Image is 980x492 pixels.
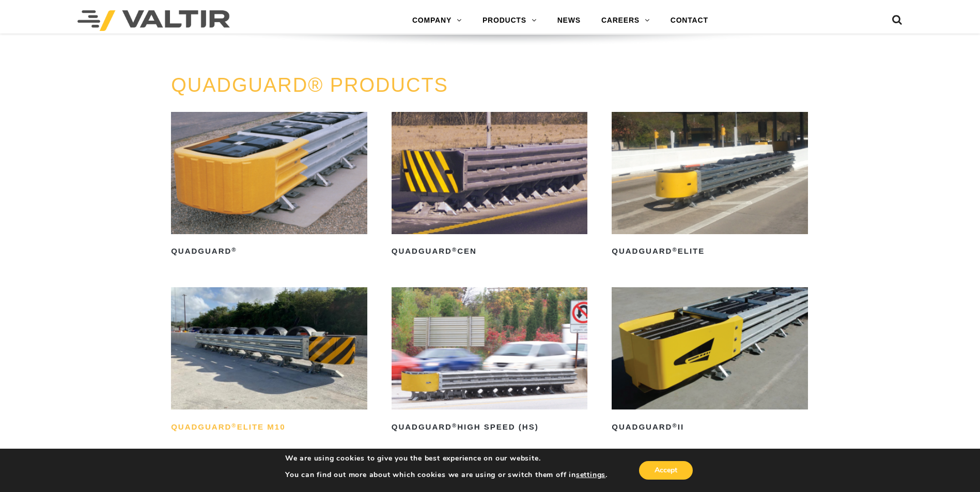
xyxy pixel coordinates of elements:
sup: ® [231,422,237,429]
a: PRODUCTS [472,10,547,31]
a: COMPANY [402,10,472,31]
a: QuadGuard®II [612,287,808,435]
a: NEWS [547,10,591,31]
h2: QuadGuard High Speed (HS) [392,419,588,435]
img: Valtir [77,10,230,31]
a: QUADGUARD® PRODUCTS [171,74,448,96]
sup: ® [672,247,677,253]
a: QuadGuard®Elite [612,112,808,260]
button: Accept [639,461,693,480]
h2: QuadGuard [171,243,367,260]
h2: QuadGuard II [612,419,808,435]
a: CONTACT [660,10,719,31]
a: QuadGuard® [171,112,367,260]
sup: ® [452,422,457,429]
a: QuadGuard®CEN [392,112,588,260]
p: You can find out more about which cookies we are using or switch them off in . [285,470,608,480]
button: settings [576,470,605,480]
sup: ® [231,247,237,253]
h2: QuadGuard Elite [612,243,808,260]
a: CAREERS [591,10,660,31]
a: QuadGuard®Elite M10 [171,287,367,435]
sup: ® [672,422,677,429]
h2: QuadGuard Elite M10 [171,419,367,435]
h2: QuadGuard CEN [392,243,588,260]
a: QuadGuard®High Speed (HS) [392,287,588,435]
sup: ® [452,247,457,253]
p: We are using cookies to give you the best experience on our website. [285,454,608,463]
